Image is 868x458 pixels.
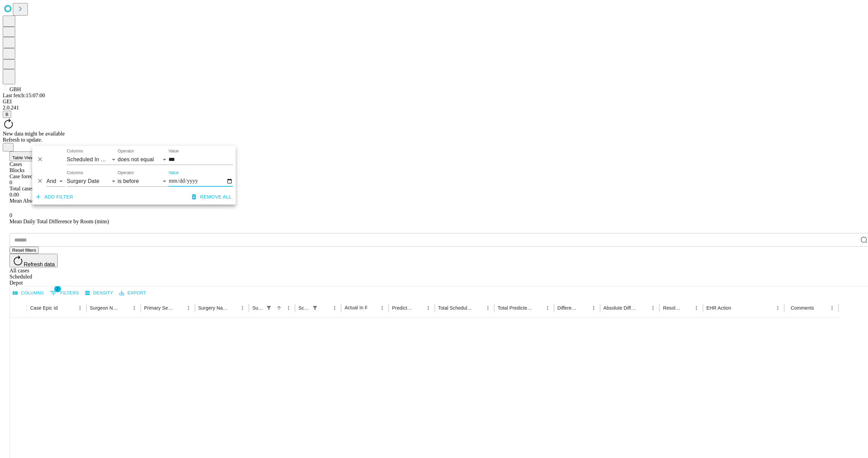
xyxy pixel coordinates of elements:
div: does not equal [118,154,169,165]
button: Select columns [11,288,46,298]
div: Surgery Name [198,305,228,311]
span: 2 [54,286,61,292]
div: Surgeon Name [90,305,119,311]
button: Menu [827,303,837,313]
button: Menu [773,303,783,313]
button: Menu [483,303,493,313]
button: Sort [228,303,238,313]
button: Sort [414,303,423,313]
div: Surgery Date [67,176,118,187]
label: Operator [118,170,134,176]
button: Sort [174,303,184,313]
button: Sort [368,303,377,313]
label: Columns [67,170,83,176]
span: Mean Daily Total Difference by Room (mins) [9,218,109,224]
button: Menu [75,303,85,313]
div: 1 active filter [310,303,320,313]
div: Total Predicted Duration [498,305,533,311]
button: Add filter [34,191,76,203]
div: Surgery Date [252,305,263,311]
label: Value [169,148,179,154]
div: New data might be available [3,131,865,137]
div: 2.0.241 [3,105,865,111]
span: Mean Absolute Difference (mins) [9,198,82,204]
button: Menu [543,303,552,313]
button: Delete [35,176,45,186]
div: Primary Service [144,305,174,311]
span: Last fetch: 15:07:00 [3,92,45,98]
span: B [5,112,8,117]
span: 0.00 [9,192,19,197]
button: Menu [284,303,293,313]
div: Comments [791,305,814,311]
div: Scheduled In Room Duration [298,305,310,311]
button: Show filters [310,303,320,313]
button: Reset filters [9,247,39,254]
button: Refresh data [9,254,58,267]
span: Actual In Room Duration [344,305,397,310]
button: Menu [330,303,339,313]
button: Sort [533,303,543,313]
div: Total Scheduled Duration [438,305,473,311]
div: 1 active filter [264,303,274,313]
span: Case forecaster [9,173,43,179]
button: Close [3,143,14,151]
div: Resolved in EHR [663,305,682,311]
button: Menu [648,303,658,313]
span: Table View [12,155,34,160]
button: Sort [815,303,824,313]
button: Sort [58,303,68,313]
button: Menu [130,303,139,313]
div: Predicted In Room Duration [392,305,413,311]
span: GBH [9,86,21,92]
button: Export [118,288,148,298]
div: Logic operator [46,176,65,187]
div: EHR Action [706,305,731,311]
div: Case Epic Id [30,305,58,311]
button: Menu [238,303,247,313]
div: is before [118,176,169,187]
button: Density [83,288,115,298]
div: GEI [3,99,865,105]
button: Menu [692,303,701,313]
button: Sort [639,303,648,313]
button: Sort [120,303,130,313]
div: Difference [557,305,579,311]
label: Columns [67,148,83,154]
button: Sort [320,303,330,313]
label: Value [169,170,179,176]
button: Sort [474,303,483,313]
button: Show filters [48,288,81,298]
button: Menu [589,303,598,313]
div: Refresh to update. [3,137,865,143]
button: Menu [184,303,193,313]
div: Scheduled In Room Duration [67,154,118,165]
button: Delete [35,154,45,164]
button: Table View [9,151,43,161]
span: Reset filters [12,248,36,253]
button: Menu [377,303,387,313]
div: New data might be availableRefresh to update.Close [3,118,865,151]
button: Sort [682,303,692,313]
span: 0 [9,180,12,185]
span: Refresh data [24,262,55,267]
button: Sort [579,303,589,313]
button: Remove all [189,191,234,203]
button: Sort [732,303,741,313]
span: 0 [9,212,12,218]
span: Total cases [9,186,33,191]
div: Absolute Difference [604,305,638,311]
label: Operator [118,148,134,154]
button: B [3,111,11,118]
button: Menu [423,303,433,313]
button: Show filters [264,303,274,313]
button: Sort [274,303,284,313]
